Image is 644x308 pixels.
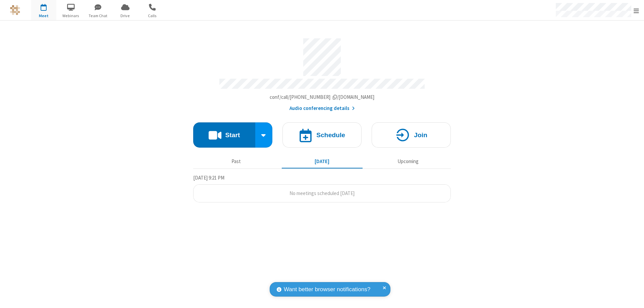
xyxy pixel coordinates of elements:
[193,122,255,148] button: Start
[193,175,224,181] span: [DATE] 9:21 PM
[31,13,56,19] span: Meet
[289,105,355,112] button: Audio conferencing details
[289,190,355,196] span: No meetings scheduled [DATE]
[10,5,20,15] img: QA Selenium DO NOT DELETE OR CHANGE
[255,122,273,148] div: Start conference options
[193,174,451,203] section: Today's Meetings
[270,93,375,101] button: Copy my meeting room linkCopy my meeting room link
[193,33,451,112] section: Account details
[282,155,363,168] button: [DATE]
[282,122,362,148] button: Schedule
[58,13,84,19] span: Webinars
[86,13,111,19] span: Team Chat
[316,132,345,138] h4: Schedule
[414,132,427,138] h4: Join
[270,94,375,100] span: Copy my meeting room link
[368,155,448,168] button: Upcoming
[113,13,138,19] span: Drive
[284,285,370,294] span: Want better browser notifications?
[140,13,165,19] span: Calls
[196,155,277,168] button: Past
[372,122,451,148] button: Join
[225,132,240,138] h4: Start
